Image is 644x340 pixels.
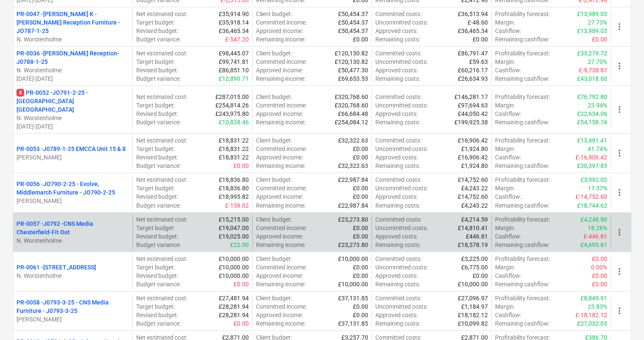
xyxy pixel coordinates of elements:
[17,298,129,324] div: PR-0058 -J0793-3-25 - CNS Media Furniture - J0793-3-25[PERSON_NAME]
[577,201,607,210] p: £18,744.62
[577,93,607,101] p: £76,792.80
[495,58,515,66] p: Margin :
[495,66,521,74] p: Cashflow :
[581,175,607,184] p: £3,992.02
[458,10,488,18] p: £36,513.94
[375,271,418,280] p: Approved costs :
[495,241,550,249] p: Remaining cashflow :
[338,10,368,18] p: £50,454.37
[136,232,178,241] p: Revised budget :
[17,219,129,236] p: PR-0057 - J0792 -CNS Media Chesterfield-Fit Out
[592,255,607,263] p: £0.00
[458,241,488,249] p: £18,578.19
[219,311,249,319] p: £28,281.94
[17,263,96,271] p: PR-0061 - [STREET_ADDRESS]
[375,224,428,232] p: Uncommitted costs :
[136,263,174,271] p: Target budget :
[614,61,625,71] span: more_vert
[219,224,249,232] p: £19,047.00
[17,236,129,245] p: N. Worstenholme
[219,27,249,35] p: £36,465.34
[353,232,368,241] p: £0.00
[136,241,180,249] p: Budget variance :
[614,227,625,237] span: more_vert
[375,18,428,27] p: Uncommitted costs :
[581,294,607,302] p: £8,849.91
[215,93,249,101] p: £287,015.00
[375,241,420,249] p: Remaining costs :
[575,192,607,201] p: £-14,752.60
[495,294,550,302] p: Profitability forecast :
[583,232,607,241] p: £-446.81
[17,122,129,131] p: [DATE] - [DATE]
[588,302,607,311] p: 23.83%
[614,266,625,277] span: more_vert
[495,101,515,110] p: Margin :
[588,18,607,27] p: 27.73%
[458,27,488,35] p: £36,465.34
[17,10,129,44] div: PR-0047 -[PERSON_NAME] K - [PERSON_NAME] Reception Furniture - JO787-1-25N. Worstenholme
[256,302,307,311] p: Committed income :
[458,153,488,162] p: £16,906.42
[219,302,249,311] p: £28,281.94
[136,145,174,153] p: Target budget :
[458,136,488,145] p: £16,906.42
[577,74,607,83] p: £43,018.60
[17,263,129,280] div: PR-0061 -[STREET_ADDRESS]N. Worstenholme
[495,280,550,288] p: Remaining cashflow :
[461,263,488,271] p: £6,775.00
[495,271,521,280] p: Cashflow :
[353,271,368,280] p: £0.00
[256,232,303,241] p: Approved income :
[219,66,249,74] p: £86,851.10
[219,136,249,145] p: £18,831.22
[136,201,180,210] p: Budget variance :
[338,66,368,74] p: £50,477.30
[495,215,550,224] p: Profitability forecast :
[256,162,305,170] p: Remaining income :
[136,18,174,27] p: Target budget :
[461,184,488,192] p: £4,243.22
[375,136,421,145] p: Committed costs :
[591,263,607,271] p: 0.00%
[592,35,607,44] p: £0.00
[234,319,249,328] p: £0.00
[219,153,249,162] p: £18,831.22
[577,10,607,18] p: £13,989.03
[256,118,305,126] p: Remaining income :
[219,175,249,184] p: £18,836.80
[256,136,292,145] p: Client budget :
[375,145,428,153] p: Uncommitted costs :
[136,215,187,224] p: Net estimated cost :
[575,153,607,162] p: £-16,906.42
[353,311,368,319] p: £0.00
[375,27,418,35] p: Approved costs :
[458,175,488,184] p: £14,752.60
[579,66,607,74] p: £-9,738.87
[461,162,488,170] p: £1,924.80
[375,175,421,184] p: Committed costs :
[454,118,488,126] p: £199,925.38
[614,148,625,158] span: more_vert
[136,66,178,74] p: Revised budget :
[375,184,428,192] p: Uncommitted costs :
[17,89,24,96] span: 4
[458,49,488,58] p: £86,791.47
[338,136,368,145] p: £32,322.63
[461,145,488,153] p: £1,924.80
[375,74,420,83] p: Remaining costs :
[454,93,488,101] p: £146,281.17
[458,311,488,319] p: £18,182.12
[219,232,249,241] p: £19,025.00
[136,136,187,145] p: Net estimated cost :
[17,197,129,205] p: [PERSON_NAME]
[219,18,249,27] p: £35,918.14
[353,192,368,201] p: £0.00
[335,58,368,66] p: £120,130.82
[338,255,368,263] p: £10,000.00
[353,302,368,311] p: £0.00
[219,215,249,224] p: £15,215.00
[136,74,180,83] p: Budget variance :
[335,118,368,126] p: £254,084.12
[577,136,607,145] p: £13,491.41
